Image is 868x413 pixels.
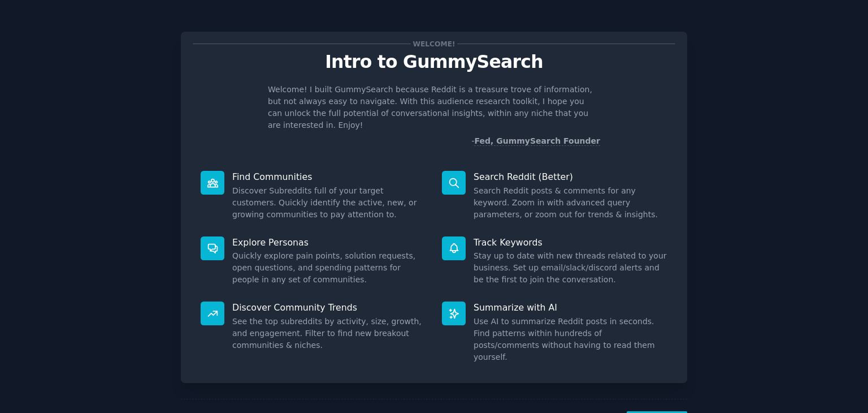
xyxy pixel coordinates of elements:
[474,236,667,248] p: Track Keywords
[474,250,667,286] dd: Stay up to date with new threads related to your business. Set up email/slack/discord alerts and ...
[232,250,426,286] dd: Quickly explore pain points, solution requests, open questions, and spending patterns for people ...
[268,84,600,131] p: Welcome! I built GummySearch because Reddit is a treasure trove of information, but not always ea...
[232,302,426,313] p: Discover Community Trends
[232,316,426,351] dd: See the top subreddits by activity, size, growth, and engagement. Filter to find new breakout com...
[471,135,600,147] div: -
[232,185,426,221] dd: Discover Subreddits full of your target customers. Quickly identify the active, new, or growing c...
[411,38,457,50] span: Welcome!
[193,52,675,72] p: Intro to GummySearch
[474,171,667,183] p: Search Reddit (Better)
[474,185,667,221] dd: Search Reddit posts & comments for any keyword. Zoom in with advanced query parameters, or zoom o...
[474,302,667,313] p: Summarize with AI
[232,171,426,183] p: Find Communities
[474,316,667,363] dd: Use AI to summarize Reddit posts in seconds. Find patterns within hundreds of posts/comments with...
[232,236,426,248] p: Explore Personas
[474,136,600,146] a: Fed, GummySearch Founder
